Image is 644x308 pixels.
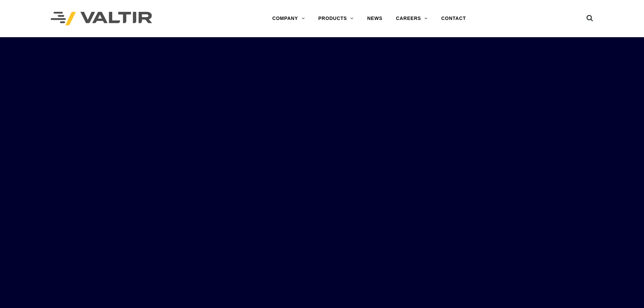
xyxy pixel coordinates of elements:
a: PRODUCTS [311,12,360,25]
a: CONTACT [434,12,473,25]
a: NEWS [360,12,389,25]
a: COMPANY [265,12,311,25]
a: CAREERS [389,12,434,25]
img: Valtir [51,12,152,26]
